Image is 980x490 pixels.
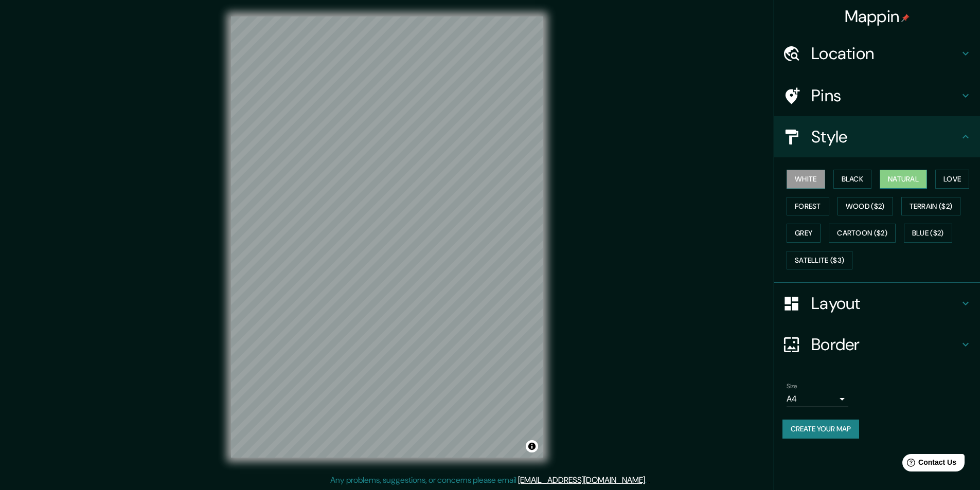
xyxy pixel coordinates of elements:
[774,283,980,324] div: Layout
[888,450,969,479] iframe: Help widget launcher
[787,224,821,243] button: Grey
[231,16,543,458] canvas: Map
[838,197,893,216] button: Wood ($2)
[330,474,647,486] p: Any problems, suggestions, or concerns please email .
[526,440,538,452] button: Toggle attribution
[880,170,927,189] button: Natural
[904,224,952,243] button: Blue ($2)
[829,224,896,243] button: Cartoon ($2)
[787,197,829,216] button: Forest
[787,251,852,270] button: Satellite ($3)
[901,197,961,216] button: Terrain ($2)
[774,324,980,365] div: Border
[774,116,980,157] div: Style
[845,6,910,27] h4: Mappin
[833,170,872,189] button: Black
[811,126,959,147] h4: Style
[901,14,910,22] img: pin-icon.png
[787,170,825,189] button: White
[787,391,848,407] div: A4
[811,334,959,355] h4: Border
[518,475,645,485] a: [EMAIL_ADDRESS][DOMAIN_NAME]
[647,474,648,486] div: .
[774,75,980,116] div: Pins
[782,420,859,439] button: Create your map
[648,474,650,486] div: .
[811,293,959,314] h4: Layout
[811,43,959,64] h4: Location
[811,85,959,106] h4: Pins
[787,382,797,391] label: Size
[774,33,980,74] div: Location
[935,170,969,189] button: Love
